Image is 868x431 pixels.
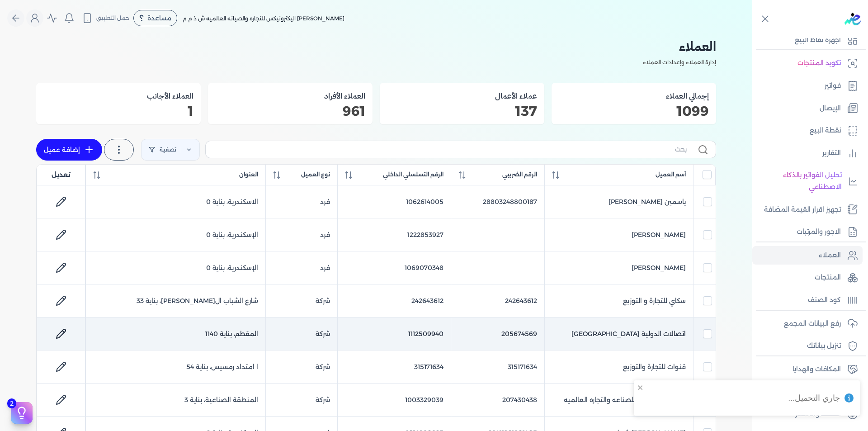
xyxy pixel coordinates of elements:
[793,364,841,375] p: المكافات والهدايا
[11,402,33,424] button: 2
[338,317,451,350] td: 1112509940
[752,166,863,196] a: تحليل الفواتير بالذكاء الاصطناعي
[656,171,686,179] span: أسم العميل
[752,54,863,73] a: تكويد المنتجات
[320,231,330,239] span: فرد
[808,294,841,306] p: كود الصنف
[338,185,451,218] td: 1062614005
[815,272,841,284] p: المنتجات
[545,284,693,317] td: سكاي للتجارة و التوزيع
[451,185,545,218] td: 28803248800187
[752,144,863,163] a: التقارير
[788,392,840,404] div: جاري التحميل...
[795,34,841,46] p: اجهزة نقاط البيع
[451,317,545,350] td: 205674569
[819,250,841,261] p: العملاء
[316,330,330,338] span: شركة
[752,360,863,379] a: المكافات والهدايا
[810,125,841,137] p: نقطة البيع
[545,251,693,284] td: [PERSON_NAME]
[559,90,709,102] h3: إجمالي العملاء
[451,384,545,417] td: 207430438
[141,139,200,161] a: تصفية
[784,318,841,330] p: رفع البيانات المجمع
[96,14,129,22] span: حمل التطبيق
[316,363,330,371] span: شركة
[338,218,451,251] td: 1222853927
[545,185,693,218] td: ياسمين [PERSON_NAME]
[206,231,258,239] span: الإسكندرية، بناية 0
[239,171,258,179] span: العنوان
[825,80,841,92] p: فواتير
[137,297,258,305] span: شارع الشباب ال[PERSON_NAME]، بناية 33
[383,171,443,179] span: الرقم التسلسلي الداخلي
[316,297,330,305] span: شركة
[807,340,841,352] p: تنزيل بياناتك
[752,121,863,140] a: نقطة البيع
[43,105,193,117] p: 1
[36,57,716,68] p: إدارة العملاء وإعدادات العملاء
[186,363,258,371] span: ا امتداد رمسيس، بناية 54
[338,384,451,417] td: 1003329039
[545,384,693,417] td: شركه ام ام جروب للصناعه والتجاره العالميه
[36,139,102,161] a: إضافة عميل
[451,284,545,317] td: 242643612
[36,36,716,57] h2: العملاء
[764,204,841,216] p: تجهيز اقرار القيمة المضافة
[387,90,537,102] h3: عملاء الأعمال
[752,336,863,355] a: تنزيل بياناتك
[338,251,451,284] td: 1069070348
[752,223,863,242] a: الاجور والمرتبات
[752,99,863,118] a: الإيصال
[797,57,841,69] p: تكويد المنتجات
[637,384,644,391] button: close
[316,396,330,404] span: شركة
[7,398,16,408] span: 2
[80,10,132,26] button: حمل التطبيق
[320,264,330,272] span: فرد
[338,350,451,384] td: 315171634
[213,145,687,154] input: بحث
[502,171,537,179] span: الرقم الضريبي
[320,198,330,206] span: فرد
[184,396,258,404] span: المنطقة الصناعية، بناية 3
[752,31,863,50] a: اجهزة نقاط البيع
[206,198,258,206] span: الاسكندرية، بناية 0
[205,330,258,338] span: المقطم، بناية 1140
[545,350,693,384] td: قنوات للتجارة والتوزيع
[52,170,71,180] span: تعديل
[215,105,365,117] p: 961
[147,15,171,21] span: مساعدة
[752,268,863,287] a: المنتجات
[820,103,841,114] p: الإيصال
[215,90,365,102] h3: العملاء الأفراد
[387,105,537,117] p: 137
[451,350,545,384] td: 315171634
[301,171,330,179] span: نوع العميل
[752,314,863,333] a: رفع البيانات المجمع
[133,10,177,26] div: مساعدة
[338,284,451,317] td: 242643612
[752,200,863,219] a: تجهيز اقرار القيمة المضافة
[752,291,863,310] a: كود الصنف
[844,13,861,25] img: logo
[183,15,344,22] span: [PERSON_NAME] اليكترونيكس للتجاره والصيانه العالميه ش ذ م م
[752,246,863,265] a: العملاء
[797,226,841,238] p: الاجور والمرتبات
[822,147,841,159] p: التقارير
[43,90,193,102] h3: العملاء الأجانب
[752,76,863,95] a: فواتير
[545,317,693,350] td: اتصالات الدولية [GEOGRAPHIC_DATA]
[757,170,842,193] p: تحليل الفواتير بالذكاء الاصطناعي
[545,218,693,251] td: [PERSON_NAME]
[559,105,709,117] p: 1099
[206,264,258,272] span: الإسكندرية، بناية 0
